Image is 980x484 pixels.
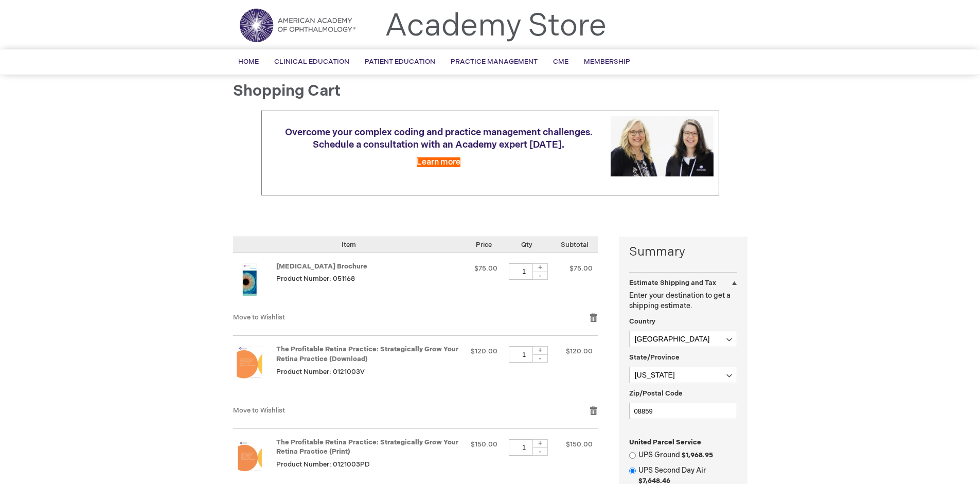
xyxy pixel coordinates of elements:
[521,241,532,249] span: Qty
[509,346,540,363] input: Qty
[385,8,607,45] a: Academy Store
[276,275,355,283] span: Product Number: 051168
[342,241,356,249] span: Item
[451,58,538,66] span: Practice Management
[566,440,593,449] span: $150.00
[233,82,341,100] span: Shopping Cart
[532,439,548,448] div: +
[276,262,367,271] a: [MEDICAL_DATA] Brochure
[233,263,266,296] img: Amblyopia Brochure
[532,354,548,363] div: -
[238,58,259,66] span: Home
[276,368,365,376] span: Product Number: 0121003V
[233,439,266,472] img: The Profitable Retina Practice: Strategically Grow Your Retina Practice (Print)
[553,58,568,66] span: CME
[629,353,680,362] span: State/Province
[233,406,285,415] a: Move to Wishlist
[276,438,458,456] a: The Profitable Retina Practice: Strategically Grow Your Retina Practice (Print)
[611,116,714,176] img: Schedule a consultation with an Academy expert today
[569,264,593,273] span: $75.00
[233,346,276,395] a: The Profitable Retina Practice: Strategically Grow Your Retina Practice (Download)
[629,291,737,311] p: Enter your destination to get a shipping estimate.
[629,317,655,326] span: Country
[233,346,266,379] img: The Profitable Retina Practice: Strategically Grow Your Retina Practice (Download)
[532,263,548,272] div: +
[285,127,593,150] span: Overcome your complex coding and practice management challenges. Schedule a consultation with an ...
[629,243,737,261] strong: Summary
[276,460,370,469] span: Product Number: 0121003PD
[532,272,548,280] div: -
[638,450,737,460] label: UPS Ground
[417,157,460,167] a: Learn more
[476,241,492,249] span: Price
[233,263,276,302] a: Amblyopia Brochure
[471,347,497,355] span: $120.00
[471,440,497,449] span: $150.00
[274,58,349,66] span: Clinical Education
[629,438,701,446] span: United Parcel Service
[276,345,458,363] a: The Profitable Retina Practice: Strategically Grow Your Retina Practice (Download)
[682,451,713,459] span: $1,968.95
[365,58,435,66] span: Patient Education
[509,263,540,280] input: Qty
[233,313,285,321] a: Move to Wishlist
[584,58,630,66] span: Membership
[629,389,683,398] span: Zip/Postal Code
[509,439,540,456] input: Qty
[561,241,588,249] span: Subtotal
[629,279,716,287] strong: Estimate Shipping and Tax
[474,264,497,273] span: $75.00
[532,447,548,456] div: -
[566,347,593,355] span: $120.00
[532,346,548,355] div: +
